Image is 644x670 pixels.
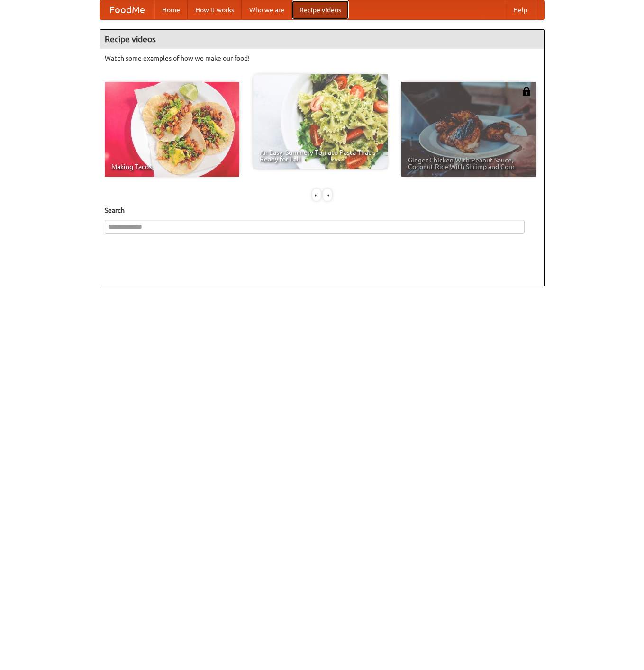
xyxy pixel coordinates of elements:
div: « [312,189,321,201]
a: Recipe videos [292,0,349,19]
a: FoodMe [100,0,154,19]
img: 483408.png [522,87,531,96]
a: Home [154,0,188,19]
span: An Easy, Summery Tomato Pasta That's Ready for Fall [260,149,381,162]
h5: Search [105,205,540,215]
a: An Easy, Summery Tomato Pasta That's Ready for Fall [253,74,388,169]
a: Help [506,0,535,19]
a: How it works [188,0,242,19]
p: Watch some examples of how we make our food! [105,54,540,63]
span: Making Tacos [111,163,233,170]
a: Who we are [242,0,292,19]
div: » [323,189,332,201]
h4: Recipe videos [100,30,544,49]
a: Making Tacos [105,82,239,177]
